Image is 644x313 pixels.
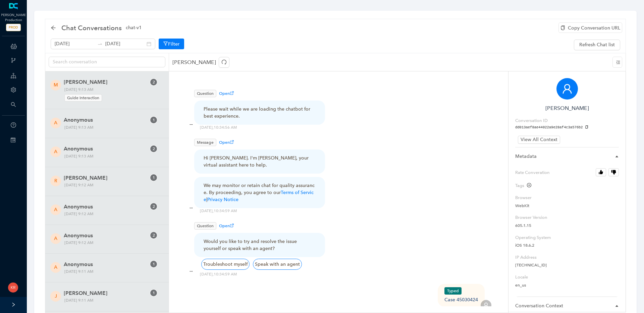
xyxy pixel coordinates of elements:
[515,105,619,111] h6: [PERSON_NAME]
[150,232,157,239] sup: 2
[515,153,611,160] span: Metadata
[64,145,146,153] span: Anonymous
[186,203,196,213] img: chat-bubble.svg
[204,238,316,252] div: Would you like to try and resolve the issue yourself or speak with an agent?
[153,80,155,84] span: 2
[150,174,157,181] sup: 1
[54,264,57,271] span: A
[515,182,531,189] div: Tags
[515,223,619,229] p: 605.1.15
[150,261,157,267] sup: 1
[153,262,155,266] span: 1
[515,282,619,289] p: en_us
[206,197,207,202] span: |
[153,204,155,209] span: 2
[515,194,619,201] label: Browser
[574,40,620,50] button: Refresh Chat list
[11,58,16,63] span: branches
[11,122,16,128] span: question-circle
[515,302,611,310] span: Conversation Context
[219,91,234,96] span: Open
[6,24,21,31] span: PROD
[204,154,316,169] div: Hi [PERSON_NAME]. I'm [PERSON_NAME], your virtual assistant here to help.
[54,235,57,242] span: A
[62,210,159,217] span: [DATE] 9:12 AM
[51,25,56,31] div: back
[221,59,227,65] span: redo
[64,116,146,124] span: Anonymous
[153,175,155,180] span: 1
[62,153,159,160] span: [DATE] 9:13 AM
[62,297,159,304] span: [DATE] 9:11 AM
[518,136,560,144] button: View All Context
[515,302,619,312] div: Conversation Context
[204,183,315,195] span: We may monitor or retain chat for quality assurance. By proceeding, you agree to our
[515,262,619,268] p: [TECHNICAL_ID]
[126,24,142,32] span: chat-v1
[64,203,146,211] span: Anonymous
[53,58,156,66] input: Search conversation
[8,283,18,293] img: 02910a6a21756245b6becafea9e26043
[615,154,619,159] span: caret-right
[515,242,619,249] p: iOS 18.6.2
[64,94,102,102] span: Guide Interaction
[54,177,57,185] span: R
[194,90,216,97] span: Question
[515,168,619,177] label: Rate Converation
[616,60,620,64] span: menu-unfold
[51,25,56,30] span: arrow-left
[159,39,184,49] button: Filter
[54,148,57,155] span: A
[11,102,16,107] span: search
[562,83,573,94] span: user
[219,140,234,145] span: Open
[515,125,619,130] pre: dd013aef8ae44022a9e28af4c3a576b2
[64,78,146,86] span: [PERSON_NAME]
[11,87,16,92] span: setting
[55,40,95,48] input: Start date
[150,117,157,123] sup: 1
[204,106,316,120] div: Please wait while we are loading the chatbot for best experience.
[153,118,155,122] span: 1
[207,197,238,202] a: Privacy Notice
[153,233,155,238] span: 2
[54,119,57,127] span: A
[62,124,159,131] span: [DATE] 9:13 AM
[97,41,103,47] span: swap-right
[55,293,57,300] span: J
[64,232,146,240] span: Anonymous
[515,203,619,209] p: WebKit
[515,254,619,261] label: IP Address
[61,22,122,33] span: Chat Conversations
[253,259,302,270] div: Speak with an agent
[64,289,146,297] span: [PERSON_NAME]
[54,206,57,213] span: A
[105,40,145,48] input: End date
[62,182,159,189] span: [DATE] 9:12 AM
[64,174,146,182] span: [PERSON_NAME]
[585,125,589,129] span: copy
[97,41,103,47] span: to
[521,136,557,143] span: View All Context
[515,274,619,280] label: Locale
[483,302,489,308] span: user
[201,259,250,270] div: Troubleshoot myself
[194,139,216,146] span: Message
[153,146,155,151] span: 2
[150,290,157,296] sup: 1
[527,183,531,187] span: plus-circle
[219,224,234,228] span: Open
[200,125,237,130] div: [DATE] , 10:34:56 AM
[54,81,58,89] span: M
[608,168,619,176] button: Rate Converation
[186,267,196,277] img: chat-bubble.svg
[596,168,606,176] button: Rate Converation
[186,120,196,130] img: chat-bubble.svg
[62,239,159,246] span: [DATE] 9:12 AM
[515,153,619,163] div: Metadata
[200,208,237,214] div: [DATE] , 10:34:59 AM
[560,25,565,30] span: copy
[172,57,232,68] p: [PERSON_NAME]
[615,304,619,308] span: caret-right
[150,145,157,152] sup: 2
